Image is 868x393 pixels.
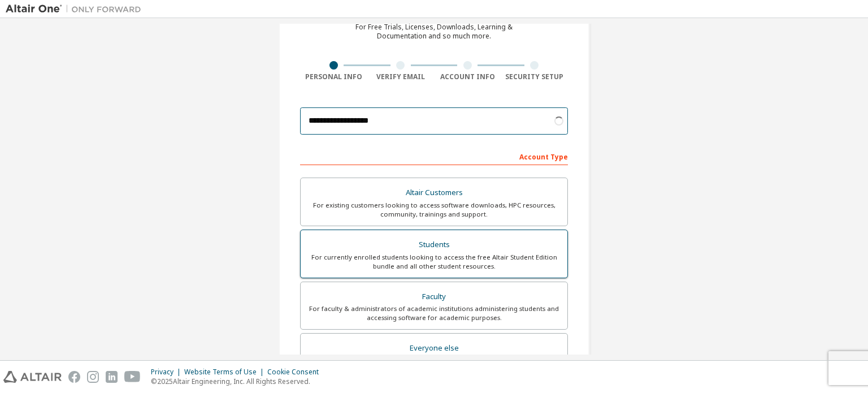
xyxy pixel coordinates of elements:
div: Everyone else [307,340,561,356]
div: Website Terms of Use [184,368,267,377]
img: altair_logo.svg [3,371,62,383]
div: Faculty [307,289,561,305]
div: For existing customers looking to access software downloads, HPC resources, community, trainings ... [307,201,561,219]
img: youtube.svg [124,371,141,383]
p: © 2025 Altair Engineering, Inc. All Rights Reserved. [151,377,325,386]
img: linkedin.svg [106,371,118,383]
div: Altair Customers [307,185,561,201]
div: For faculty & administrators of academic institutions administering students and accessing softwa... [307,304,561,322]
img: facebook.svg [68,371,80,383]
div: For currently enrolled students looking to access the free Altair Student Edition bundle and all ... [307,253,561,271]
div: Personal Info [300,72,367,81]
div: Account Info [434,72,501,81]
img: Altair One [6,3,147,15]
div: Verify Email [367,72,435,81]
div: Security Setup [501,72,568,81]
div: Privacy [151,368,184,377]
div: Account Type [300,147,568,165]
div: For Free Trials, Licenses, Downloads, Learning & Documentation and so much more. [355,23,513,41]
img: instagram.svg [87,371,99,383]
div: Cookie Consent [267,368,325,377]
div: Students [307,237,561,253]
